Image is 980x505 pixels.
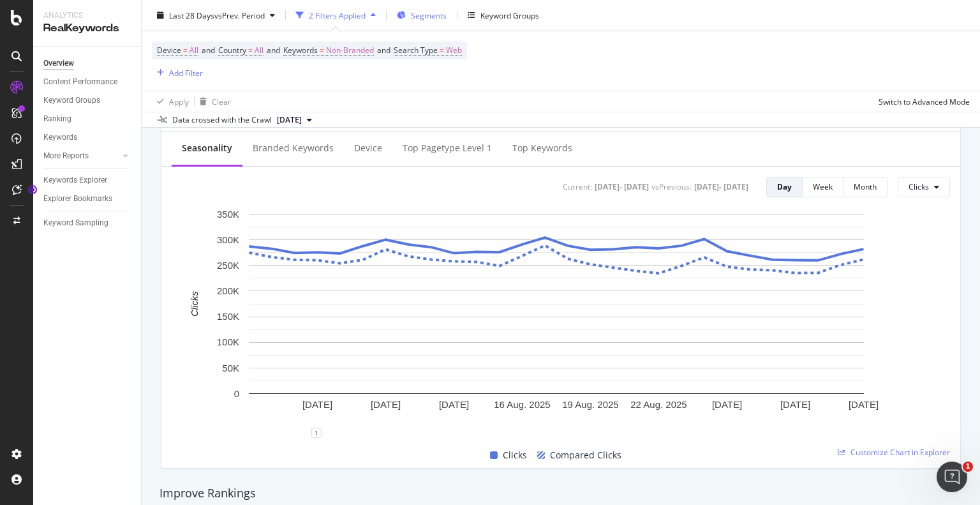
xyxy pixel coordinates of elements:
[43,112,71,126] div: Ranking
[777,181,792,192] div: Day
[849,398,879,409] text: [DATE]
[43,112,132,126] a: Ranking
[43,57,74,70] div: Overview
[563,181,592,192] div: Current:
[843,177,887,197] button: Month
[898,177,950,197] button: Clicks
[283,45,318,56] span: Keywords
[873,91,970,112] button: Switch to Advanced Mode
[212,96,231,107] div: Clear
[394,45,438,56] span: Search Type
[217,285,239,296] text: 200K
[503,448,527,463] span: Clicks
[217,260,239,271] text: 250K
[43,216,132,230] a: Keyword Sampling
[214,10,265,20] span: vs Prev. Period
[189,290,200,316] text: Clicks
[152,91,189,112] button: Apply
[202,45,215,56] span: and
[562,398,618,409] text: 19 Aug. 2025
[494,398,550,409] text: 16 Aug. 2025
[879,96,970,107] div: Switch to Advanced Mode
[937,462,967,492] iframe: Intercom live chat
[403,142,492,155] div: Top pagetype Level 1
[172,207,940,433] svg: A chart.
[291,5,381,26] button: 2 Filters Applied
[43,21,131,36] div: RealKeywords
[694,181,748,192] div: [DATE] - [DATE]
[27,184,38,195] div: Tooltip anchor
[43,192,132,206] a: Explorer Bookmarks
[182,142,232,155] div: Seasonality
[850,447,950,458] span: Customize Chart in Explorer
[302,398,332,409] text: [DATE]
[43,75,132,89] a: Content Performance
[172,114,272,126] div: Data crossed with the Crawl
[326,41,374,59] span: Non-Branded
[152,65,203,80] button: Add Filter
[217,208,239,219] text: 350K
[354,142,382,155] div: Device
[43,94,100,107] div: Keyword Groups
[267,45,280,56] span: and
[43,10,131,21] div: Analytics
[43,216,108,230] div: Keyword Sampling
[320,45,324,56] span: =
[217,311,239,322] text: 150K
[277,114,302,126] span: 2025 Aug. 25th
[651,181,692,192] div: vs Previous :
[169,10,214,20] span: Last 28 Days
[712,398,742,409] text: [DATE]
[411,10,447,20] span: Segments
[43,149,89,163] div: More Reports
[595,181,649,192] div: [DATE] - [DATE]
[43,174,107,187] div: Keywords Explorer
[222,362,239,373] text: 50K
[255,41,264,59] span: All
[766,177,803,197] button: Day
[309,10,366,20] div: 2 Filters Applied
[813,181,833,192] div: Week
[189,41,198,59] span: All
[963,462,973,472] span: 1
[480,10,539,20] div: Keyword Groups
[157,45,181,56] span: Device
[803,177,843,197] button: Week
[630,398,687,409] text: 22 Aug. 2025
[446,41,462,59] span: Web
[43,192,112,206] div: Explorer Bookmarks
[43,75,117,89] div: Content Performance
[43,131,132,144] a: Keywords
[160,485,962,502] div: Improve Rankings
[217,336,239,347] text: 100K
[838,447,950,458] a: Customize Chart in Explorer
[377,45,390,56] span: and
[152,5,280,26] button: Last 28 DaysvsPrev. Period
[311,428,322,438] div: 1
[371,398,401,409] text: [DATE]
[272,112,317,128] button: [DATE]
[43,57,132,70] a: Overview
[43,131,77,144] div: Keywords
[854,181,877,192] div: Month
[439,398,469,409] text: [DATE]
[169,96,189,107] div: Apply
[169,67,203,78] div: Add Filter
[253,142,334,155] div: Branded Keywords
[248,45,253,56] span: =
[392,5,452,26] button: Segments
[550,448,621,463] span: Compared Clicks
[195,91,231,112] button: Clear
[217,234,239,245] text: 300K
[43,94,132,107] a: Keyword Groups
[512,142,572,155] div: Top Keywords
[440,45,444,56] span: =
[43,149,119,163] a: More Reports
[463,5,544,26] button: Keyword Groups
[780,398,810,409] text: [DATE]
[234,388,239,398] text: 0
[909,181,929,192] span: Clicks
[43,174,132,187] a: Keywords Explorer
[218,45,246,56] span: Country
